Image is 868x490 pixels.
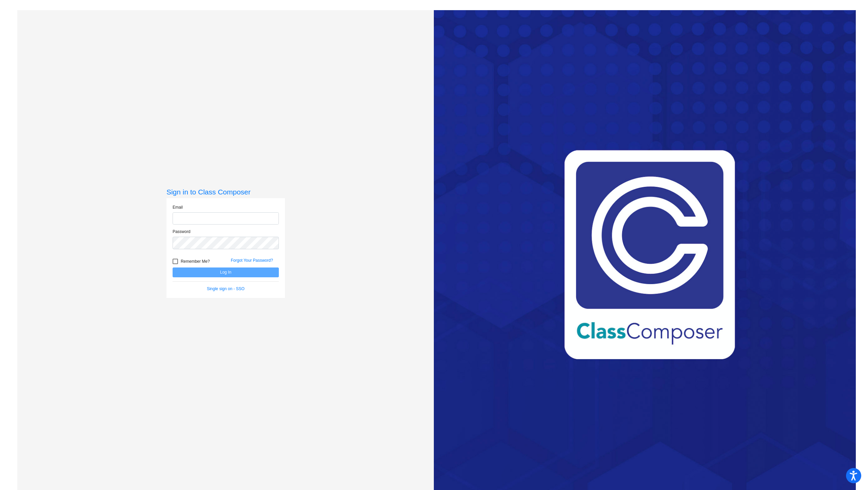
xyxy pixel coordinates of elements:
span: Remember Me? [181,257,210,265]
a: Single sign on - SSO [207,286,244,291]
a: Forgot Your Password? [231,258,273,263]
button: Log In [173,267,279,277]
label: Password [173,229,191,235]
h3: Sign in to Class Composer [166,188,285,196]
label: Email [173,204,183,210]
